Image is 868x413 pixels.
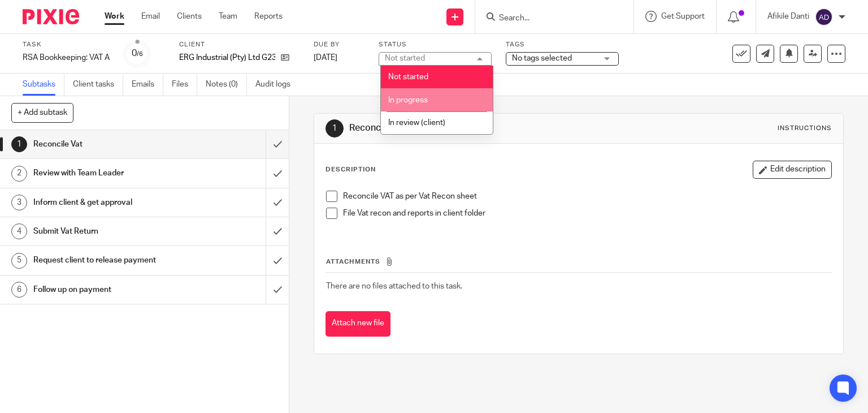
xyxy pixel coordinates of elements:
[73,74,123,96] a: Client tasks
[255,74,299,96] a: Audit logs
[132,47,143,60] div: 0
[506,40,619,49] label: Tags
[349,122,602,134] h1: Reconcile Vat
[326,259,380,265] span: Attachments
[11,136,27,152] div: 1
[11,195,27,210] div: 3
[141,11,160,22] a: Email
[325,311,390,337] button: Attach new file
[661,12,705,20] span: Get Support
[379,40,492,49] label: Status
[179,40,300,49] label: Client
[314,40,364,49] label: Due by
[23,52,110,63] div: RSA Bookkeeping: VAT A
[326,282,462,290] span: There are no files attached to this task.
[33,136,181,153] h1: Reconcile Vat
[105,11,124,22] a: Work
[325,119,344,137] div: 1
[23,74,64,96] a: Subtasks
[11,282,27,298] div: 6
[11,166,27,182] div: 2
[254,11,283,22] a: Reports
[753,161,832,179] button: Edit description
[325,165,376,174] p: Description
[343,191,832,202] p: Reconcile VAT as per Vat Recon sheet
[23,40,110,49] label: Task
[314,54,337,62] span: [DATE]
[767,11,809,22] p: Afikile Danti
[343,208,832,219] p: File Vat recon and reports in client folder
[388,96,428,104] span: In progress
[179,52,275,63] p: ERG Industrial (Pty) Ltd G2399
[11,103,73,122] button: + Add subtask
[33,281,181,298] h1: Follow up on payment
[11,223,27,239] div: 4
[177,11,202,22] a: Clients
[388,119,445,127] span: In review (client)
[132,74,163,96] a: Emails
[512,54,572,62] span: No tags selected
[778,124,832,133] div: Instructions
[137,51,143,57] small: /6
[33,165,181,182] h1: Review with Team Leader
[11,253,27,269] div: 5
[498,14,600,24] input: Search
[388,73,428,81] span: Not started
[33,194,181,211] h1: Inform client & get approval
[23,9,79,24] img: Pixie
[33,223,181,240] h1: Submit Vat Return
[206,74,247,96] a: Notes (0)
[172,74,197,96] a: Files
[815,8,833,26] img: svg%3E
[33,252,181,269] h1: Request client to release payment
[385,54,425,62] div: Not started
[219,11,237,22] a: Team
